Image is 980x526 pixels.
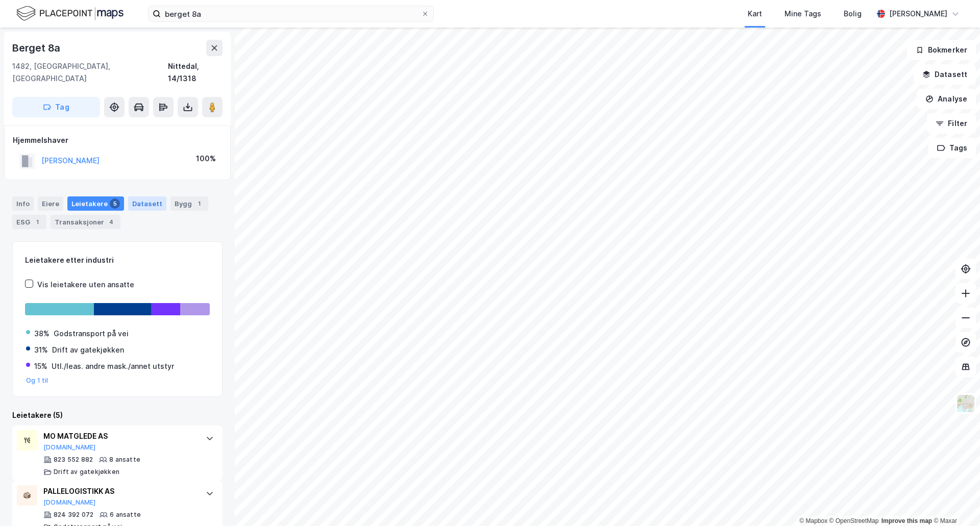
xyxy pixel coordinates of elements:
[12,409,223,421] div: Leietakere (5)
[37,279,134,291] div: Vis leietakere uten ansatte
[929,477,980,526] iframe: Chat Widget
[168,60,223,85] div: Nittedal, 14/1318
[25,254,210,266] div: Leietakere etter industri
[881,517,932,524] a: Improve this map
[907,40,976,60] button: Bokmerker
[38,196,63,211] div: Eiere
[161,6,421,21] input: Søk på adresse, matrikkel, gårdeiere, leietakere eller personer
[785,8,821,20] div: Mine Tags
[844,8,862,20] div: Bolig
[12,97,100,117] button: Tag
[32,217,42,227] div: 1
[54,468,119,476] div: Drift av gatekjøkken
[956,394,975,413] img: Z
[54,456,93,464] div: 823 552 882
[170,196,208,211] div: Bygg
[927,113,976,134] button: Filter
[799,517,827,524] a: Mapbox
[34,360,47,372] div: 15%
[43,498,96,507] button: [DOMAIN_NAME]
[43,430,195,442] div: MO MATGLEDE AS
[51,215,120,229] div: Transaksjoner
[196,153,216,165] div: 100%
[194,198,204,209] div: 1
[917,89,976,109] button: Analyse
[43,485,195,497] div: PALLELOGISTIKK AS
[26,377,48,385] button: Og 1 til
[16,5,124,22] img: logo.f888ab2527a4732fd821a326f86c7f29.svg
[52,360,174,372] div: Utl./leas. andre mask./annet utstyr
[34,344,48,356] div: 31%
[748,8,762,20] div: Kart
[110,198,120,209] div: 5
[914,64,976,85] button: Datasett
[106,217,116,227] div: 4
[67,196,124,211] div: Leietakere
[34,328,50,340] div: 38%
[13,134,222,146] div: Hjemmelshaver
[54,511,93,519] div: 824 392 072
[109,456,140,464] div: 8 ansatte
[12,196,34,211] div: Info
[110,511,141,519] div: 6 ansatte
[928,138,976,158] button: Tags
[128,196,166,211] div: Datasett
[12,60,168,85] div: 1482, [GEOGRAPHIC_DATA], [GEOGRAPHIC_DATA]
[12,40,62,56] div: Berget 8a
[54,328,129,340] div: Godstransport på vei
[889,8,947,20] div: [PERSON_NAME]
[829,517,879,524] a: OpenStreetMap
[52,344,124,356] div: Drift av gatekjøkken
[12,215,46,229] div: ESG
[43,443,96,452] button: [DOMAIN_NAME]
